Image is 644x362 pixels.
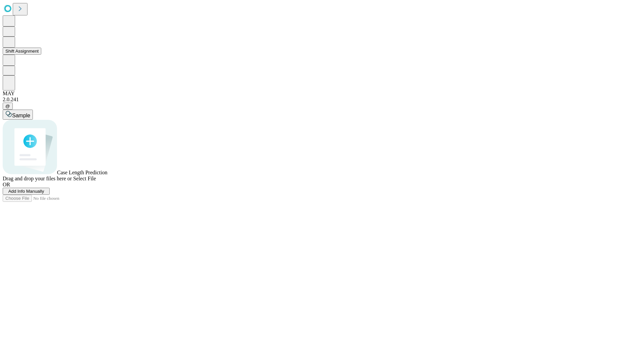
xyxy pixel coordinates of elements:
[3,188,50,195] button: Add Info Manually
[3,103,13,110] button: @
[3,176,72,181] span: Drag and drop your files here or
[3,110,33,120] button: Sample
[3,48,41,55] button: Shift Assignment
[57,170,107,175] span: Case Length Prediction
[12,113,30,118] span: Sample
[5,104,10,109] span: @
[3,97,641,103] div: 2.0.241
[3,90,641,97] div: MAY
[8,189,44,194] span: Add Info Manually
[3,182,10,187] span: OR
[73,176,96,181] span: Select File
